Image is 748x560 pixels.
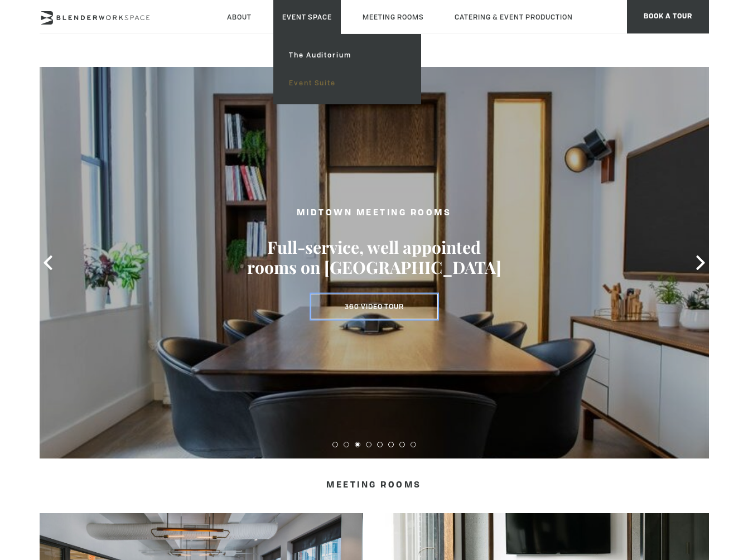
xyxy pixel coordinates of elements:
[246,206,503,220] h2: MIDTOWN MEETING ROOMS
[95,481,653,491] h4: Meeting Rooms
[280,69,413,97] a: Event Suite
[280,41,413,69] a: The Auditorium
[311,294,438,320] a: 360 Video Tour
[246,237,503,277] h3: Full-service, well appointed rooms on [GEOGRAPHIC_DATA]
